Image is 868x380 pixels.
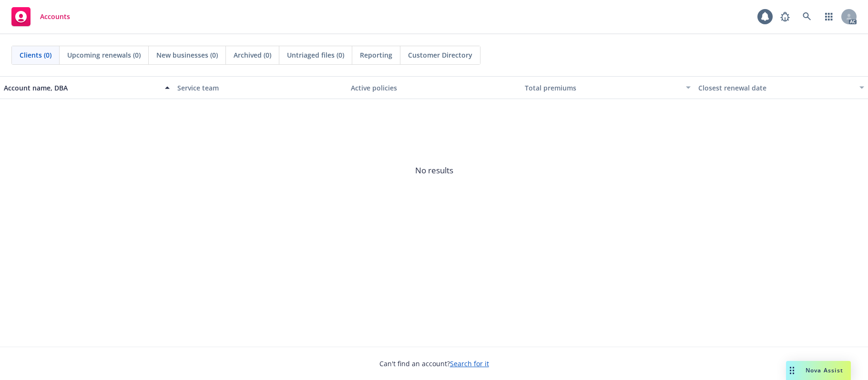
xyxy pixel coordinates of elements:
span: Archived (0) [234,50,271,60]
button: Service team [174,76,347,99]
span: Untriaged files (0) [287,50,344,60]
a: Report a Bug [776,7,795,26]
span: Customer Directory [408,50,472,60]
span: Can't find an account? [379,359,489,369]
div: Active policies [351,83,517,93]
button: Active policies [347,76,521,99]
a: Search for it [450,359,489,368]
span: Clients (0) [20,50,51,60]
div: Closest renewal date [698,83,854,93]
button: Closest renewal date [694,76,868,99]
div: Account name, DBA [4,83,159,93]
span: Nova Assist [806,366,843,374]
span: New businesses (0) [156,50,218,60]
a: Switch app [819,7,838,26]
span: Accounts [40,13,70,20]
div: Drag to move [786,361,798,380]
span: Upcoming renewals (0) [67,50,141,60]
div: Total premiums [525,83,680,93]
div: Service team [177,83,343,93]
a: Accounts [8,3,74,30]
button: Total premiums [521,76,694,99]
a: Search [797,7,817,26]
button: Nova Assist [786,361,851,380]
span: Reporting [360,50,392,60]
